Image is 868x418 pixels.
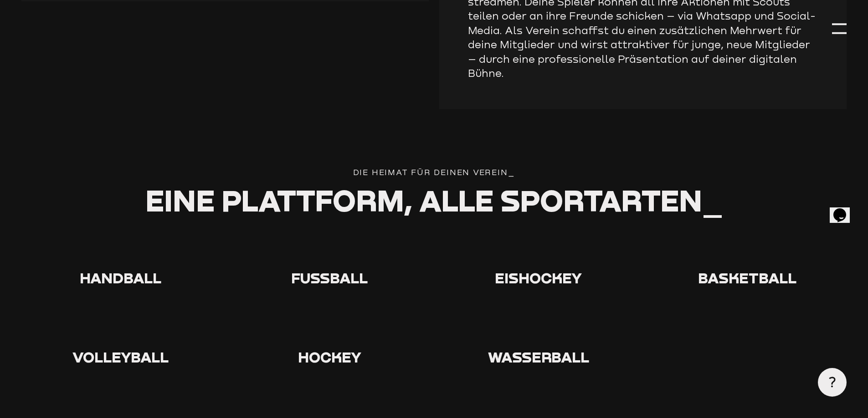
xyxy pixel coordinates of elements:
span: Hockey [298,348,361,366]
span: Eishockey [495,269,582,287]
iframe: chat widget [830,196,859,223]
span: Basketball [698,269,796,287]
span: Volleyball [72,348,169,366]
span: alle Sportarten_ [419,182,723,218]
span: Eine Plattform, [145,182,412,218]
span: Fußball [291,269,368,287]
span: Wasserball [488,348,589,366]
div: Die Heimat für deinen verein_ [21,166,846,179]
span: Handball [80,269,161,287]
